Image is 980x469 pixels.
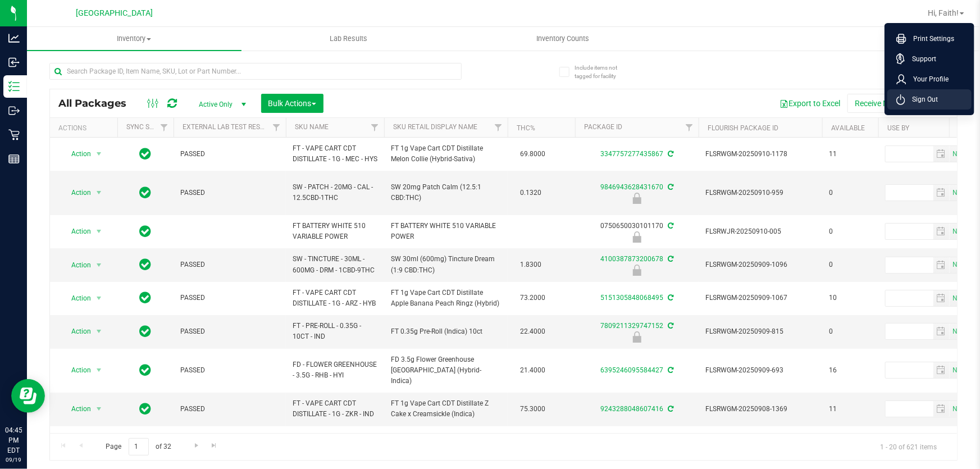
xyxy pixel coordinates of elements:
span: 0.1320 [514,185,547,201]
span: 75.3000 [514,401,551,417]
span: Set Current date [950,290,969,307]
span: PASSED [180,326,279,337]
span: FD 3.5g Flower Greenhouse [GEOGRAPHIC_DATA] (Hybrid-Indica) [391,354,501,387]
span: Print Settings [906,33,954,44]
a: Sku Retail Display Name [393,123,477,131]
div: Newly Received [573,231,700,243]
span: 1 - 20 of 621 items [871,438,946,455]
div: Newly Received [573,193,700,204]
span: select [950,224,968,239]
span: 21.4000 [514,362,551,379]
button: Receive Non-Cannabis [847,94,940,113]
span: select [950,257,968,273]
inline-svg: Inbound [8,57,20,68]
span: select [92,324,106,339]
span: SW - TINCTURE - 30ML - 600MG - DRM - 1CBD-9THC [293,254,377,275]
span: select [950,185,968,201]
span: FLSRWJR-20250910-005 [705,226,815,237]
span: PASSED [180,149,279,160]
span: select [950,146,968,162]
span: Page of 32 [96,438,181,456]
a: Available [831,124,865,132]
span: Action [61,290,92,306]
span: FLSRWGM-20250908-1369 [705,404,815,415]
span: In Sync [140,290,152,306]
inline-svg: Retail [8,129,20,140]
span: FT - VAPE CART CDT DISTILLATE - 1G - MEC - HYS [293,143,377,165]
span: PASSED [180,188,279,198]
span: select [950,324,968,339]
span: FT - PRE-ROLL - 0.35G - 10CT - SAT [293,432,377,453]
a: Lab Results [241,27,456,51]
a: Support [896,53,967,65]
span: 0 [829,326,872,337]
span: FLSRWGM-20250909-693 [705,365,815,376]
inline-svg: Analytics [8,33,20,44]
a: Sync Status [126,123,170,131]
a: Go to the next page [188,438,204,453]
span: FT - VAPE CART CDT DISTILLATE - 1G - ZKR - IND [293,398,377,420]
span: select [933,324,950,339]
span: Set Current date [950,362,969,379]
span: Sync from Compliance System [666,183,673,191]
span: In Sync [140,362,152,378]
span: select [933,290,950,306]
span: Hi, Faith! [928,8,959,17]
span: In Sync [140,146,152,162]
span: FT 1g Vape Cart CDT Distillate Apple Banana Peach Ringz (Hybrid) [391,288,501,309]
a: 5151305848068495 [600,294,663,302]
span: Set Current date [950,324,969,340]
span: Sync from Compliance System [666,150,673,158]
p: 04:45 PM EDT [5,425,22,456]
span: 10 [829,293,872,303]
span: Set Current date [950,257,969,273]
p: 09/19 [5,456,22,464]
span: 22.4000 [514,324,551,340]
span: FT BATTERY WHITE 510 VARIABLE POWER [293,221,377,242]
a: 3347757277435867 [600,150,663,158]
span: FT BATTERY WHITE 510 VARIABLE POWER [391,221,501,242]
span: select [92,362,106,378]
span: select [92,257,106,273]
span: FLSRWGM-20250909-1067 [705,293,815,303]
span: Sync from Compliance System [666,255,673,263]
span: FT 0.35g Pre-Roll (Indica) 10ct [391,326,501,337]
a: Use By [887,124,909,132]
span: FLSRWGM-20250910-959 [705,188,815,198]
input: Search Package ID, Item Name, SKU, Lot or Part Number... [49,63,462,80]
span: select [933,185,950,201]
a: Filter [489,118,508,137]
span: PASSED [180,259,279,270]
span: Inventory Counts [522,34,605,44]
span: 0 [829,259,872,270]
span: All Packages [58,97,138,110]
span: In Sync [140,224,152,239]
span: [GEOGRAPHIC_DATA] [76,8,153,18]
span: 0 [829,188,872,198]
span: SW 20mg Patch Calm (12.5:1 CBD:THC) [391,182,501,203]
span: Action [61,362,92,378]
span: select [92,146,106,162]
span: Set Current date [950,185,969,201]
span: FD - FLOWER GREENHOUSE - 3.5G - RHB - HYI [293,359,377,381]
li: Sign Out [887,89,972,110]
span: In Sync [140,185,152,201]
span: Sign Out [905,94,938,105]
span: select [92,401,106,417]
span: FT 1g Vape Cart CDT Distillate Melon Collie (Hybrid-Sativa) [391,143,501,165]
span: Set Current date [950,401,969,417]
span: FLSRWGM-20250909-1096 [705,259,815,270]
span: 11 [829,149,872,160]
a: Inventory Counts [456,27,671,51]
span: In Sync [140,324,152,339]
span: FLSRWGM-20250909-815 [705,326,815,337]
span: Sync from Compliance System [666,322,673,330]
a: External Lab Test Result [183,123,271,131]
span: In Sync [140,257,152,272]
span: Lab Results [314,34,382,44]
inline-svg: Reports [8,153,20,165]
div: 0750650030101170 [573,221,700,243]
span: Your Profile [906,74,949,85]
span: select [950,290,968,306]
button: Export to Excel [772,94,847,113]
